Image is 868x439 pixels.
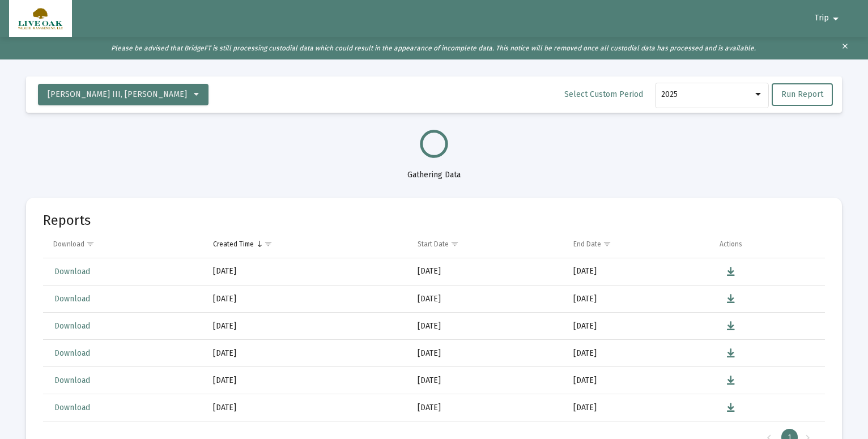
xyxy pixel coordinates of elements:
[418,240,449,249] div: Start Date
[38,84,209,105] button: [PERSON_NAME] III, [PERSON_NAME]
[111,44,756,52] i: Please be advised that BridgeFT is still processing custodial data which could result in the appe...
[603,240,611,248] span: Show filter options for column 'End Date'
[661,89,678,99] span: 2025
[53,240,84,249] div: Download
[573,240,601,249] div: End Date
[213,402,402,414] div: [DATE]
[43,231,205,258] td: Column Download
[54,403,90,412] span: Download
[801,7,856,29] button: Trip
[565,394,712,421] td: [DATE]
[841,40,849,57] mat-icon: clear
[54,294,90,304] span: Download
[26,158,842,181] div: Gathering Data
[213,321,402,332] div: [DATE]
[565,258,712,285] td: [DATE]
[565,367,712,394] td: [DATE]
[565,231,712,258] td: Column End Date
[565,340,712,367] td: [DATE]
[54,348,90,358] span: Download
[213,240,254,249] div: Created Time
[712,231,825,258] td: Column Actions
[54,376,90,385] span: Download
[720,240,742,249] div: Actions
[565,285,712,313] td: [DATE]
[410,231,565,258] td: Column Start Date
[450,240,459,248] span: Show filter options for column 'Start Date'
[213,375,402,386] div: [DATE]
[86,240,95,248] span: Show filter options for column 'Download'
[781,89,823,99] span: Run Report
[213,266,402,277] div: [DATE]
[410,340,565,367] td: [DATE]
[564,89,643,99] span: Select Custom Period
[410,285,565,313] td: [DATE]
[54,321,90,331] span: Download
[410,258,565,285] td: [DATE]
[815,14,829,23] span: Trip
[43,215,91,226] mat-card-title: Reports
[213,348,402,359] div: [DATE]
[264,240,273,248] span: Show filter options for column 'Created Time'
[213,293,402,305] div: [DATE]
[829,7,843,30] mat-icon: arrow_drop_down
[48,89,187,99] span: [PERSON_NAME] III, [PERSON_NAME]
[18,7,63,30] img: Dashboard
[410,313,565,340] td: [DATE]
[565,313,712,340] td: [DATE]
[772,83,833,106] button: Run Report
[410,394,565,421] td: [DATE]
[205,231,410,258] td: Column Created Time
[410,367,565,394] td: [DATE]
[54,267,90,276] span: Download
